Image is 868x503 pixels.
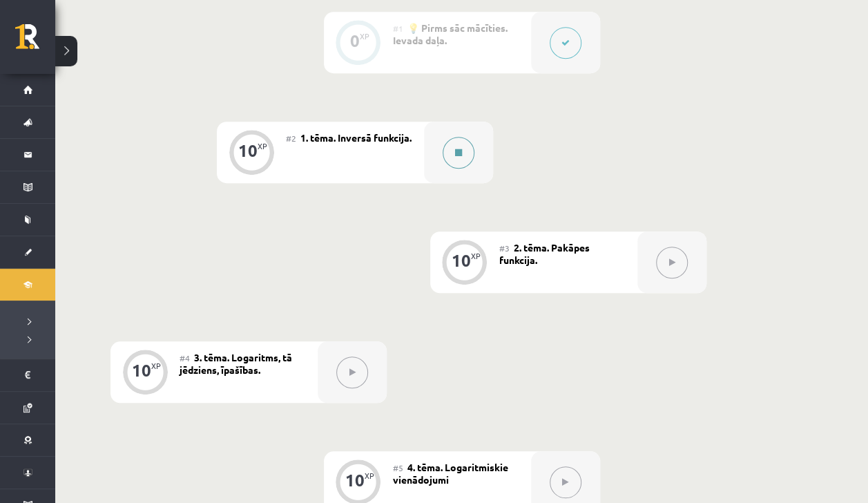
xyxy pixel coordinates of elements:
span: 4. tēma. Logaritmiskie vienādojumi [393,461,508,486]
div: XP [471,252,481,260]
span: #2 [286,133,296,144]
div: 0 [350,35,360,47]
div: 10 [132,364,151,377]
span: #3 [499,243,510,254]
div: 10 [238,144,258,157]
span: 2. tēma. Pakāpes funkcija. [499,241,590,266]
a: Rīgas 1. Tālmācības vidusskola [15,24,55,59]
div: XP [365,472,374,480]
span: 💡 Pirms sāc mācīties. Ievada daļa. [393,21,508,46]
span: 3. tēma. Logaritms, tā jēdziens, īpašības. [180,351,292,376]
span: #4 [180,352,190,363]
div: XP [258,142,267,150]
span: #5 [393,462,403,473]
div: 10 [345,474,365,486]
div: 10 [452,254,471,267]
div: XP [151,362,161,370]
div: XP [360,32,369,40]
span: #1 [393,23,403,34]
span: 1. tēma. Inversā funkcija. [300,131,412,144]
